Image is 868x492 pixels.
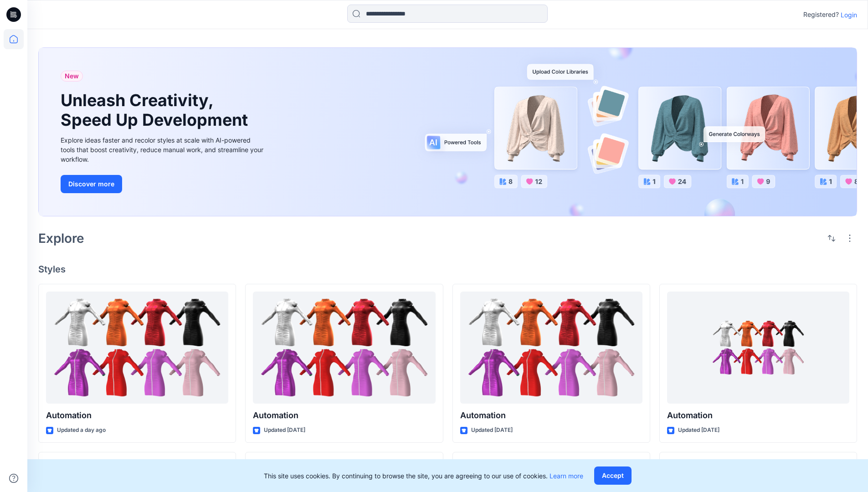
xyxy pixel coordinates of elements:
[38,264,857,275] h4: Styles
[550,472,583,480] a: Learn more
[594,466,632,485] button: Accept
[65,71,79,82] span: New
[803,9,839,20] p: Registered?
[61,91,252,130] h1: Unleash Creativity, Speed Up Development
[46,409,228,422] p: Automation
[841,10,857,20] p: Login
[57,425,106,435] p: Updated a day ago
[667,409,849,422] p: Automation
[460,409,642,422] p: Automation
[46,292,228,404] a: Automation
[678,425,719,435] p: Updated [DATE]
[253,409,435,422] p: Automation
[61,135,266,164] div: Explore ideas faster and recolor styles at scale with AI-powered tools that boost creativity, red...
[471,425,513,435] p: Updated [DATE]
[667,292,849,404] a: Automation
[61,175,266,193] a: Discover more
[38,231,84,246] h2: Explore
[264,471,583,481] p: This site uses cookies. By continuing to browse the site, you are agreeing to our use of cookies.
[264,425,305,435] p: Updated [DATE]
[460,292,642,404] a: Automation
[253,292,435,404] a: Automation
[61,175,122,193] button: Discover more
